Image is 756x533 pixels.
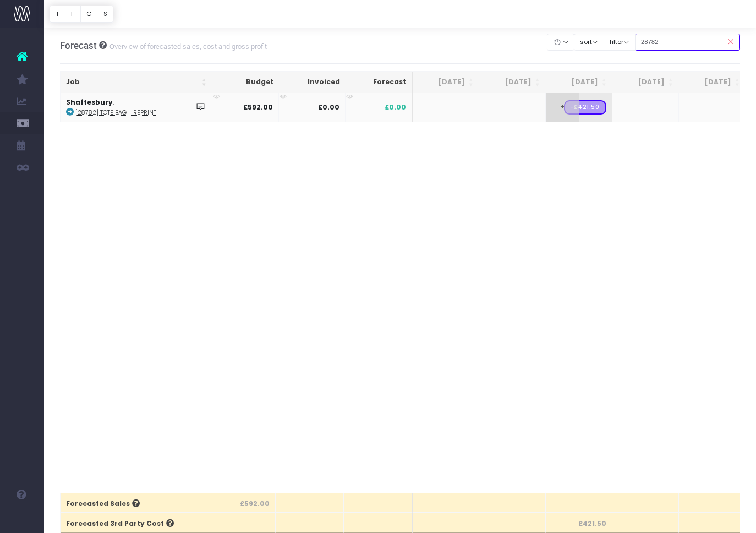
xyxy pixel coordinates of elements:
[679,72,746,93] th: Nov 25: activate to sort column ascending
[75,108,156,117] abbr: [28782] Tote Bag - Reprint
[612,72,679,93] th: Oct 25: activate to sort column ascending
[66,97,113,107] strong: Shaftesbury
[413,72,479,93] th: Jul 25: activate to sort column ascending
[279,72,346,93] th: Invoiced
[385,102,406,112] span: £0.00
[243,102,273,112] strong: £592.00
[80,6,98,23] button: C
[604,34,636,51] button: filter
[318,102,339,112] strong: £0.00
[346,72,413,93] th: Forecast
[212,72,279,93] th: Budget
[635,34,741,51] input: Search...
[65,6,81,23] button: F
[60,40,97,51] span: Forecast
[66,499,140,509] span: Forecasted Sales
[61,72,212,93] th: Job: activate to sort column ascending
[61,513,207,532] th: Forecasted 3rd Party Cost
[546,93,579,122] span: +
[107,40,267,51] small: Overview of forecasted sales, cost and gross profit
[50,6,65,23] button: T
[546,513,612,532] th: £421.50
[207,493,276,513] th: £592.00
[546,72,612,93] th: Sep 25: activate to sort column ascending
[61,93,212,122] td: :
[479,72,546,93] th: Aug 25: activate to sort column ascending
[14,511,30,527] img: images/default_profile_image.png
[574,34,604,51] button: sort
[97,6,113,23] button: S
[564,100,606,115] span: Streamtime Draft Order: 3276 – Easy Print
[50,6,113,23] div: Vertical button group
